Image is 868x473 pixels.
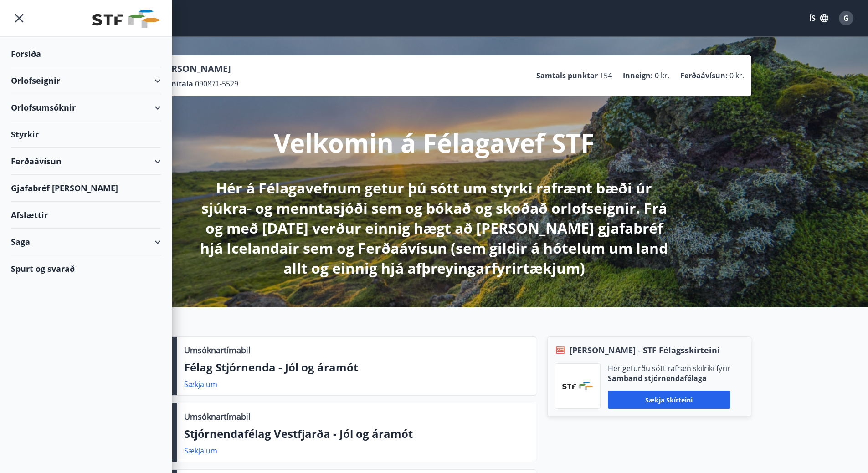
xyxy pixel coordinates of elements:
img: vjCaq2fThgY3EUYqSgpjEiBg6WP39ov69hlhuPVN.png [562,382,593,390]
a: Sækja um [184,446,217,456]
button: G [835,7,857,29]
span: 090871-5529 [195,79,238,89]
img: union_logo [92,10,161,28]
div: Orlofsumsóknir [11,94,161,121]
p: Umsóknartímabil [184,344,251,356]
span: 0 kr. [655,71,669,81]
span: G [843,13,849,23]
button: Sækja skírteini [608,391,730,409]
span: 154 [600,71,612,81]
button: ÍS [804,10,833,26]
p: Félag Stjórnenda - Jól og áramót [184,360,529,375]
p: [PERSON_NAME] [157,62,238,75]
p: Stjórnendafélag Vestfjarða - Jól og áramót [184,426,529,442]
p: Inneign : [623,71,653,81]
div: Gjafabréf [PERSON_NAME] [11,175,161,202]
a: Sækja um [184,379,217,389]
p: Samband stjórnendafélaga [608,373,730,383]
p: Velkomin á Félagavef STF [274,125,595,160]
div: Afslættir [11,202,161,229]
p: Hér geturðu sótt rafræn skilríki fyrir [608,363,730,373]
div: Saga [11,229,161,255]
p: Ferðaávísun : [680,71,728,81]
div: Styrkir [11,121,161,148]
button: menu [11,10,27,26]
p: Umsóknartímabil [184,411,251,422]
span: 0 kr. [729,71,744,81]
span: [PERSON_NAME] - STF Félagsskírteini [570,344,720,356]
p: Hér á Félagavefnum getur þú sótt um styrki rafrænt bæði úr sjúkra- og menntasjóði sem og bókað og... [194,178,675,278]
div: Spurt og svarað [11,255,161,282]
div: Orlofseignir [11,67,161,94]
div: Forsíða [11,41,161,67]
p: Samtals punktar [536,71,598,81]
p: Kennitala [157,79,193,89]
div: Ferðaávísun [11,148,161,175]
